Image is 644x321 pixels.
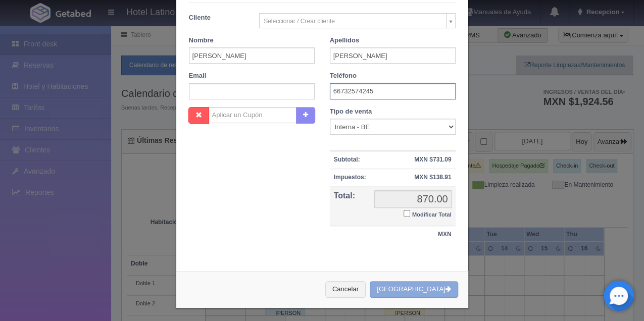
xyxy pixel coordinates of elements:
label: Teléfono [330,71,357,81]
th: Impuestos: [330,169,370,186]
strong: MXN $731.09 [414,156,451,163]
label: Email [189,71,207,81]
input: Aplicar un Cupón [209,107,296,123]
strong: MXN [438,231,452,238]
label: Tipo de venta [330,107,372,117]
label: Cliente [181,13,252,23]
span: Seleccionar / Crear cliente [264,14,442,29]
small: Modificar Total [412,211,452,218]
th: Subtotal: [330,151,370,169]
button: Cancelar [325,281,366,298]
label: Nombre [189,36,214,45]
strong: MXN $138.91 [414,174,451,181]
th: Total: [330,186,370,226]
label: Apellidos [330,36,360,45]
input: Modificar Total [404,210,410,217]
button: [GEOGRAPHIC_DATA] [370,281,458,298]
a: Seleccionar / Crear cliente [259,13,456,28]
